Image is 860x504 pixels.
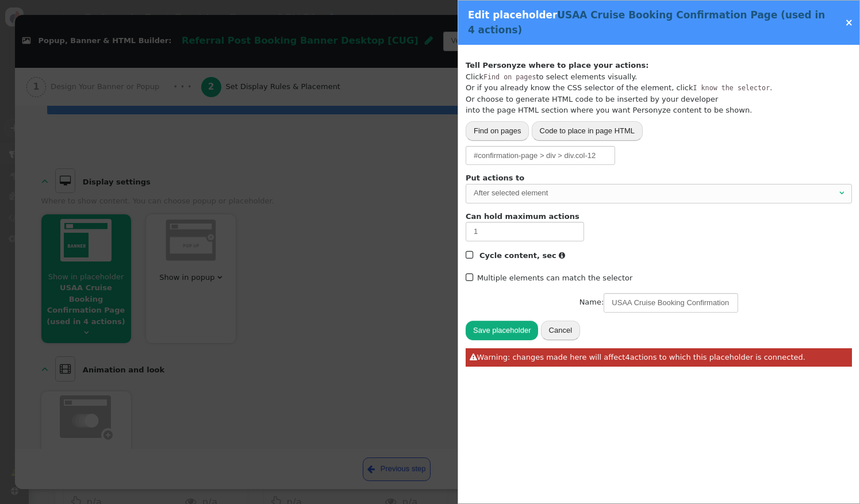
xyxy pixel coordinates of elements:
[468,9,825,35] span: USAA Cruise Booking Confirmation Page (used in 4 actions)
[466,271,475,285] span: 
[466,61,648,70] b: Tell Personyze where to place your actions:
[839,189,844,197] span: 
[466,174,524,182] b: Put actions to
[466,321,538,340] button: Save placeholder
[466,146,615,166] input: CSS selector of element, or Personyze generated selector
[479,251,556,260] b: Cycle content, sec
[466,293,852,313] div: Name:
[532,121,643,141] button: Code to place in page HTML
[466,121,529,141] button: Find on pages
[845,17,853,28] a: ×
[466,248,475,263] span: 
[474,187,837,199] div: After selected element
[559,252,565,259] span: 
[604,293,738,313] input: Name this container
[541,321,580,340] button: Cancel
[466,212,579,221] b: Can hold maximum actions
[466,60,772,116] div: Click to select elements visually. Or if you already know the CSS selector of the element, click ...
[483,73,536,81] tt: Find on pages
[625,353,629,361] span: 4
[693,84,770,92] tt: I know the selector
[466,348,852,367] a: Warning: changes made here will affect4actions to which this placeholder is connected.
[470,353,477,361] span: 
[466,274,632,282] label: Multiple elements can match the selector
